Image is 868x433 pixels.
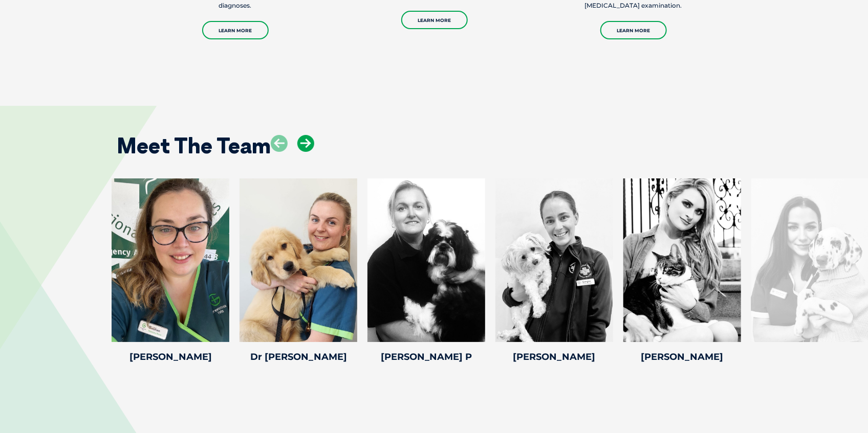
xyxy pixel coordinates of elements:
h4: [PERSON_NAME] P [367,352,485,361]
a: Learn More [600,21,667,39]
h4: [PERSON_NAME] [495,352,613,361]
h2: Meet The Team [117,135,271,156]
a: Learn More [401,11,468,29]
h4: Dr [PERSON_NAME] [240,352,357,361]
h4: [PERSON_NAME] [623,352,741,361]
a: Learn More [202,21,269,39]
h4: [PERSON_NAME] [112,352,229,361]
